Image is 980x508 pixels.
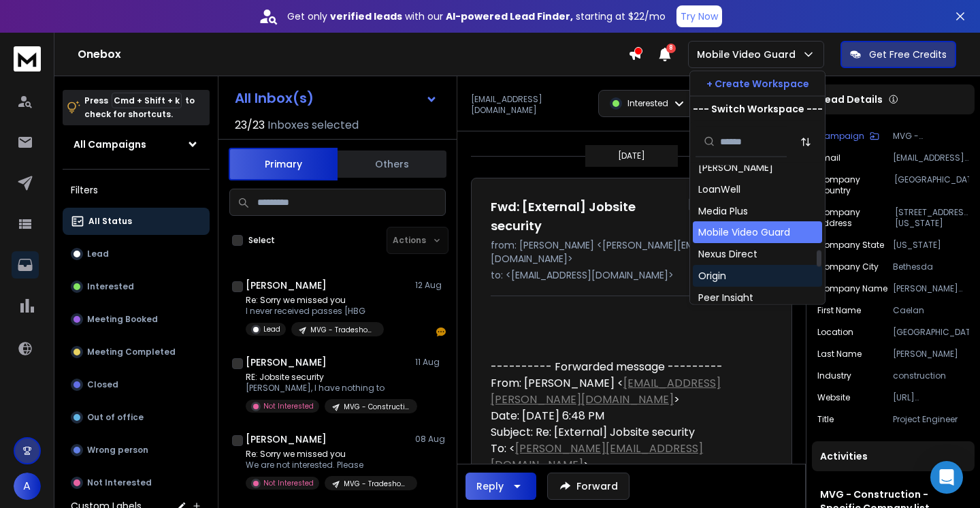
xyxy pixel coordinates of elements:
[698,248,757,261] div: Nexus Direct
[63,273,210,300] button: Interested
[869,48,947,61] p: Get Free Credits
[246,372,409,383] p: RE: Jobsite security
[87,249,109,259] p: Lead
[676,5,722,27] button: Try Now
[87,347,176,358] p: Meeting Completed
[893,131,969,142] p: MVG - Construction - Specific Company list
[87,412,144,423] p: Out of office
[87,379,118,390] p: Closed
[893,240,969,251] p: [US_STATE]
[415,357,446,368] p: 11 Aug
[817,414,834,425] p: Title
[88,216,132,227] p: All Status
[817,349,862,360] p: Last Name
[465,473,536,500] button: Reply
[73,138,146,151] h1: All Campaigns
[693,102,823,116] p: --- Switch Workspace ---
[817,370,851,381] p: industry
[248,235,275,246] label: Select
[14,473,41,500] button: A
[792,128,819,155] button: Sort by Sort A-Z
[491,375,762,408] div: From: [PERSON_NAME] < >
[235,117,265,133] span: 23 / 23
[698,291,753,305] div: Peer Insight
[267,117,359,133] h3: Inboxes selected
[63,404,210,431] button: Out of office
[344,402,409,412] p: MVG - Construction - Specific Company list
[812,441,975,471] div: Activities
[491,268,772,282] p: to: <[EMAIL_ADDRESS][DOMAIN_NAME]>
[330,10,402,23] strong: verified leads
[63,436,210,464] button: Wrong person
[84,94,195,121] p: Press to check for shortcuts.
[698,270,726,283] div: Origin
[698,161,773,174] div: [PERSON_NAME]
[63,306,210,333] button: Meeting Booked
[287,10,666,23] p: Get only with our starting at $22/mo
[446,10,573,23] strong: AI-powered Lead Finder,
[697,48,801,61] p: Mobile Video Guard
[817,153,840,163] p: Email
[229,148,338,180] button: Primary
[471,94,590,116] p: [EMAIL_ADDRESS][DOMAIN_NAME]
[681,10,718,23] p: Try Now
[817,207,895,229] p: Company Address
[112,93,182,108] span: Cmd + Shift + k
[894,174,969,196] p: [GEOGRAPHIC_DATA]
[235,91,314,105] h1: All Inbox(s)
[817,305,861,316] p: First Name
[344,479,409,489] p: MVG - Tradeshow - ATL Build Expo No Booth Contact Followup
[893,327,969,338] p: [GEOGRAPHIC_DATA]
[491,424,762,441] div: Subject: Re: [External] Jobsite security
[63,208,210,235] button: All Status
[893,370,969,381] p: construction
[706,77,809,91] p: + Create Workspace
[893,414,969,425] p: Project Engineer
[698,204,748,218] div: Media Plus
[817,131,864,142] p: Campaign
[618,150,645,161] p: [DATE]
[63,338,210,366] button: Meeting Completed
[817,283,887,294] p: Company Name
[246,432,327,446] h1: [PERSON_NAME]
[491,441,762,473] div: To: < >
[930,461,963,494] div: Open Intercom Messenger
[246,383,409,394] p: [PERSON_NAME], I have nothing to
[817,131,879,142] button: Campaign
[817,240,884,251] p: Company State
[893,283,969,294] p: [PERSON_NAME] Construction Group
[817,174,894,196] p: Company Country
[246,355,327,369] h1: [PERSON_NAME]
[246,295,384,306] p: Re: Sorry we missed you
[893,305,969,316] p: Caelan
[87,314,158,325] p: Meeting Booked
[840,41,956,68] button: Get Free Credits
[698,226,790,240] div: Mobile Video Guard
[224,84,448,112] button: All Inbox(s)
[263,324,280,334] p: Lead
[491,441,703,473] a: [PERSON_NAME][EMAIL_ADDRESS][DOMAIN_NAME]
[87,445,148,456] p: Wrong person
[310,325,376,335] p: MVG - Tradeshow - ATL Build Expo No Booth Contact Followup
[78,46,628,63] h1: Onebox
[491,359,762,375] div: ---------- Forwarded message ---------
[263,401,314,411] p: Not Interested
[246,460,409,471] p: We are not interested. Please
[491,408,762,424] div: Date: [DATE] 6:48 PM
[627,98,668,109] p: Interested
[491,375,721,407] a: [EMAIL_ADDRESS][PERSON_NAME][DOMAIN_NAME]
[246,449,409,460] p: Re: Sorry we missed you
[698,182,740,196] div: LoanWell
[63,180,210,200] h3: Filters
[246,306,384,317] p: I never received passes [HBG
[491,197,680,236] h1: Fwd: [External] Jobsite security
[491,238,772,266] p: from: [PERSON_NAME] <[PERSON_NAME][EMAIL_ADDRESS][DOMAIN_NAME]>
[547,473,630,500] button: Forward
[817,327,853,338] p: location
[666,44,676,53] span: 8
[893,153,969,163] p: [EMAIL_ADDRESS][PERSON_NAME][DOMAIN_NAME]
[893,261,969,272] p: Bethesda
[87,477,152,488] p: Not Interested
